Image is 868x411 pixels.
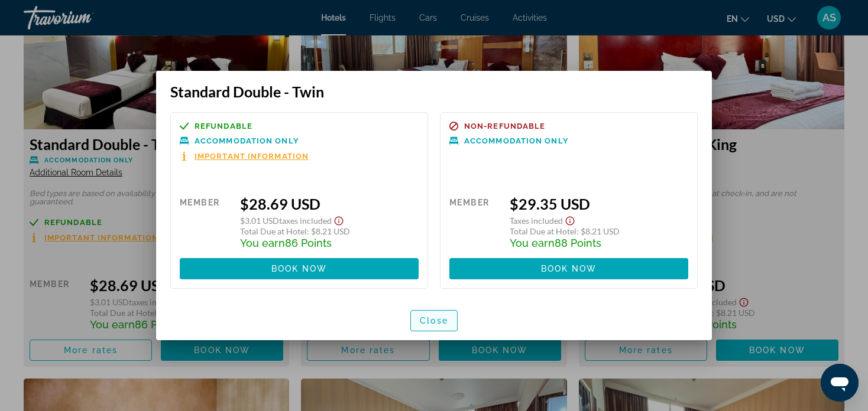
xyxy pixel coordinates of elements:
span: 88 Points [555,237,601,249]
span: 86 Points [285,237,332,249]
button: Show Taxes and Fees disclaimer [332,213,346,226]
div: : $8.21 USD [240,226,419,236]
span: Refundable [195,122,252,130]
div: $28.69 USD [240,195,419,213]
span: Book now [541,264,597,273]
a: Refundable [180,122,419,131]
span: You earn [510,237,555,249]
div: $29.35 USD [510,195,688,213]
button: Close [410,310,458,331]
span: Non-refundable [464,122,545,130]
span: Important Information [195,152,309,160]
iframe: Кнопка запуска окна обмена сообщениями [821,364,859,402]
button: Show Taxes and Fees disclaimer [563,213,577,226]
span: Book now [271,264,328,273]
div: : $8.21 USD [510,226,688,236]
span: Taxes included [279,216,332,226]
span: $3.01 USD [240,216,279,226]
span: Total Due at Hotel [240,226,307,236]
div: Member [180,195,231,249]
button: Book now [180,258,419,279]
div: Member [449,195,501,249]
button: Important Information [180,151,309,161]
span: Total Due at Hotel [510,226,576,236]
span: You earn [240,237,285,249]
span: Accommodation Only [195,137,299,145]
span: Close [420,316,448,325]
button: Book now [449,258,688,279]
span: Taxes included [510,216,563,226]
span: Accommodation Only [464,137,569,145]
h3: Standard Double - Twin [170,83,698,100]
